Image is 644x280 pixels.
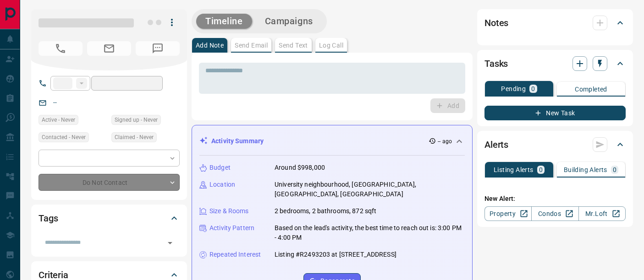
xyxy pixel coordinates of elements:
[484,134,626,156] div: Alerts
[199,133,465,150] div: Activity Summary-- ago
[87,41,131,56] span: No Email
[501,86,526,92] p: Pending
[564,167,607,173] p: Building Alerts
[209,250,261,259] p: Repeated Interest
[115,133,154,142] span: Claimed - Never
[196,42,224,48] p: Add Note
[211,136,264,146] p: Activity Summary
[209,223,254,233] p: Activity Pattern
[42,115,75,124] span: Active - Never
[39,207,180,229] div: Tags
[209,180,235,189] p: Location
[575,86,607,92] p: Completed
[164,237,176,249] button: Open
[484,106,626,120] button: New Task
[39,41,83,56] span: No Number
[531,206,578,221] a: Condos
[494,167,534,173] p: Listing Alerts
[484,137,508,152] h2: Alerts
[484,16,508,30] h2: Notes
[484,206,532,221] a: Property
[531,86,535,92] p: 0
[196,14,252,29] button: Timeline
[484,194,626,204] p: New Alert:
[275,206,376,216] p: 2 bedrooms, 2 bathrooms, 872 sqft
[438,137,452,145] p: -- ago
[115,115,158,124] span: Signed up - Never
[539,167,543,173] p: 0
[53,99,57,106] a: --
[275,223,465,242] p: Based on the lead's activity, the best time to reach out is: 3:00 PM - 4:00 PM
[484,56,508,71] h2: Tasks
[613,167,616,173] p: 0
[136,41,180,56] span: No Number
[484,12,626,34] div: Notes
[256,14,322,29] button: Campaigns
[209,206,249,216] p: Size & Rooms
[275,180,465,199] p: University neighbourhood, [GEOGRAPHIC_DATA], [GEOGRAPHIC_DATA], [GEOGRAPHIC_DATA]
[39,174,180,191] div: Do Not Contact
[39,211,58,226] h2: Tags
[42,133,86,142] span: Contacted - Never
[275,163,325,172] p: Around $998,000
[484,53,626,75] div: Tasks
[578,206,626,221] a: Mr.Loft
[275,250,396,259] p: Listing #R2493203 at [STREET_ADDRESS]
[209,163,231,172] p: Budget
